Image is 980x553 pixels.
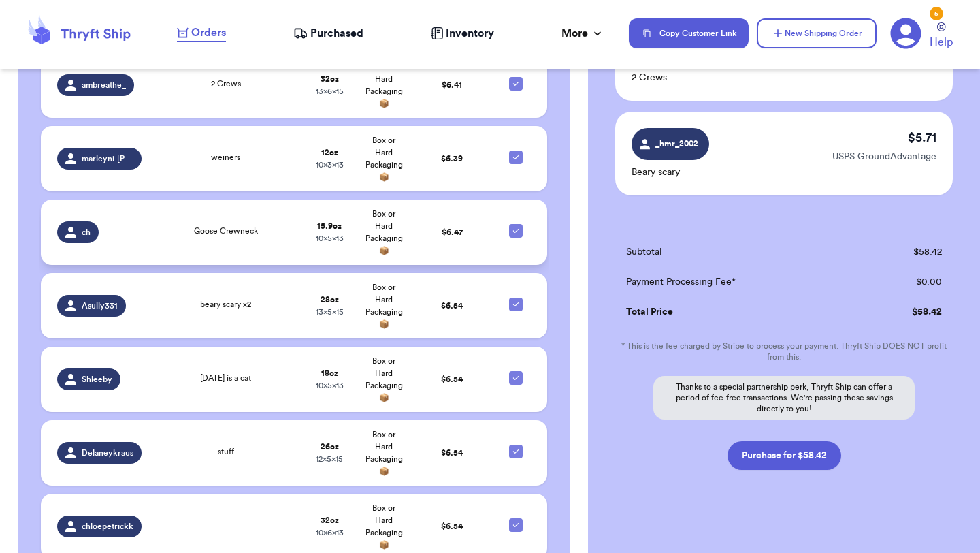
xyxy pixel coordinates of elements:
strong: 32 oz [321,516,339,524]
div: More [561,25,604,42]
button: Purchase for $58.42 [728,441,841,470]
td: $ 58.42 [857,297,953,327]
p: Beary scary [632,165,709,179]
span: Delaneykraus [82,447,133,458]
span: $ 6.41 [442,81,462,89]
span: ch [82,227,91,238]
button: New Shipping Order [757,18,877,48]
td: Subtotal [615,237,857,267]
span: $ 6.54 [441,449,463,457]
td: $ 58.42 [857,237,953,267]
span: 12 x 5 x 15 [316,455,343,463]
a: Orders [177,25,226,42]
td: Payment Processing Fee* [615,267,857,297]
p: 2 Crews [632,71,711,84]
td: $ 0.00 [857,267,953,297]
span: $ 6.54 [441,302,463,310]
span: 10 x 5 x 13 [316,234,344,242]
span: 2 Crews [211,80,241,88]
span: beary scary x2 [200,300,251,309]
td: Total Price [615,297,857,327]
span: Shleeby [82,374,112,385]
a: Help [930,22,953,50]
span: ambreathe_ [82,80,126,91]
span: 10 x 3 x 13 [316,161,344,169]
span: _hmr_2002 [654,138,700,150]
span: [DATE] is a cat [200,374,251,382]
span: stuff [218,447,234,456]
span: 13 x 6 x 15 [316,87,344,95]
strong: 18 oz [321,369,338,377]
span: $ 6.47 [442,228,463,236]
span: Inventory [446,25,494,42]
span: 10 x 5 x 13 [316,381,344,390]
p: USPS GroundAdvantage [832,150,936,163]
span: Orders [191,25,226,41]
p: $ 5.71 [908,128,936,147]
span: weiners [211,153,240,161]
span: Box or Hard Packaging 📦 [365,504,403,549]
span: $ 6.54 [441,522,463,531]
span: Box or Hard Packaging 📦 [365,210,403,255]
span: Asully331 [82,300,118,311]
span: $ 6.39 [441,155,463,163]
p: Thanks to a special partnership perk, Thryft Ship can offer a period of fee-free transactions. We... [653,376,915,420]
span: Help [930,34,953,50]
p: * This is the fee charged by Stripe to process your payment. Thryft Ship DOES NOT profit from this. [615,341,953,362]
span: Box or Hard Packaging 📦 [365,357,403,402]
span: Box or Hard Packaging 📦 [365,430,403,475]
button: Copy Customer Link [629,18,749,48]
span: 13 x 5 x 15 [316,308,344,316]
strong: 15.9 oz [317,222,342,230]
a: Inventory [431,25,494,42]
strong: 28 oz [321,296,339,304]
strong: 32 oz [321,75,339,83]
strong: 12 oz [321,148,338,157]
span: Box or Hard Packaging 📦 [365,136,403,181]
strong: 26 oz [321,443,339,451]
span: chloepetrickk [82,521,133,532]
span: marleyni.[PERSON_NAME] [82,153,133,164]
span: Goose Crewneck [194,227,258,235]
span: Box or Hard Packaging 📦 [365,283,403,328]
span: Purchased [310,25,363,42]
span: $ 6.54 [441,375,463,383]
div: 5 [930,7,943,20]
a: Purchased [293,25,363,42]
span: 10 x 6 x 13 [316,528,344,537]
a: 5 [890,18,921,49]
